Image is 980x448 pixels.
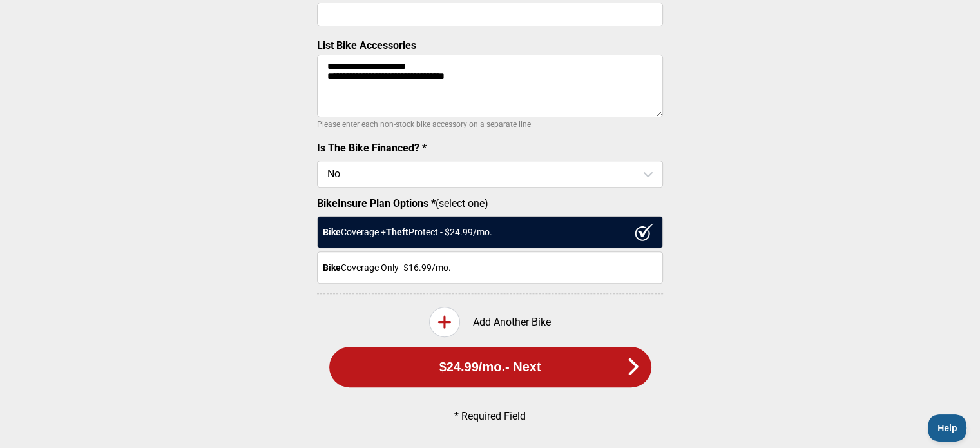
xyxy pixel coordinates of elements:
p: * Required Field [339,410,642,422]
div: Add Another Bike [317,307,663,337]
strong: BikeInsure Plan Options * [317,197,436,209]
iframe: Toggle Customer Support [928,414,967,442]
strong: Bike [323,262,341,273]
span: /mo. [479,360,505,375]
button: $24.99/mo.- Next [329,347,651,387]
img: ux1sgP1Haf775SAghJI38DyDlYP+32lKFAAAAAElFTkSuQmCC [635,223,654,241]
label: (select one) [317,197,663,209]
div: Coverage Only - $16.99 /mo. [317,251,663,284]
p: Please enter each non-stock bike accessory on a separate line [317,117,663,132]
label: List Bike Accessories [317,39,416,52]
label: Is The Bike Financed? * [317,142,427,154]
strong: Theft [386,227,408,237]
div: Coverage + Protect - $ 24.99 /mo. [317,216,663,248]
strong: Bike [323,227,341,237]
